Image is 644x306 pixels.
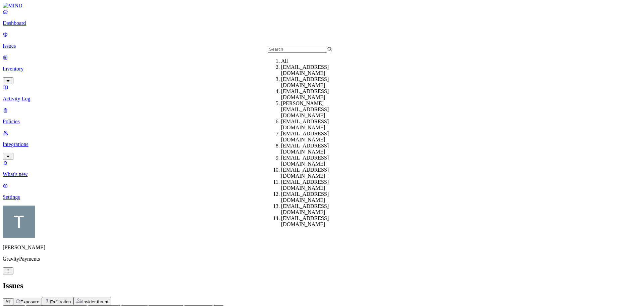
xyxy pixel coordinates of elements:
[281,119,346,131] div: [EMAIL_ADDRESS][DOMAIN_NAME]
[3,183,641,200] a: Settings
[3,281,641,290] h2: Issues
[281,131,346,143] div: [EMAIL_ADDRESS][DOMAIN_NAME]
[281,64,346,76] div: [EMAIL_ADDRESS][DOMAIN_NAME]
[82,299,108,304] span: Insider threat
[50,299,71,304] span: Exfiltration
[3,32,641,49] a: Issues
[268,46,327,53] input: Search
[3,141,641,147] p: Integrations
[281,191,346,203] div: [EMAIL_ADDRESS][DOMAIN_NAME]
[3,9,641,26] a: Dashboard
[3,96,641,102] p: Activity Log
[281,203,346,215] div: [EMAIL_ADDRESS][DOMAIN_NAME]
[3,84,641,102] a: Activity Log
[3,130,641,159] a: Integrations
[20,299,39,304] span: Exposure
[3,119,641,125] p: Policies
[281,167,346,179] div: [EMAIL_ADDRESS][DOMAIN_NAME]
[3,20,641,26] p: Dashboard
[3,54,641,83] a: Inventory
[5,299,10,304] span: All
[281,58,346,64] div: All
[281,100,346,119] div: [PERSON_NAME][EMAIL_ADDRESS][DOMAIN_NAME]
[3,206,35,238] img: Tim Rasmussen
[281,88,346,100] div: [EMAIL_ADDRESS][DOMAIN_NAME]
[3,66,641,72] p: Inventory
[281,179,346,191] div: [EMAIL_ADDRESS][DOMAIN_NAME]
[3,160,641,177] a: What's new
[3,107,641,125] a: Policies
[3,43,641,49] p: Issues
[3,194,641,200] p: Settings
[281,215,346,227] div: [EMAIL_ADDRESS][DOMAIN_NAME]
[281,143,346,155] div: [EMAIL_ADDRESS][DOMAIN_NAME]
[281,155,346,167] div: [EMAIL_ADDRESS][DOMAIN_NAME]
[3,171,641,177] p: What's new
[3,256,641,262] p: GravityPayments
[3,3,641,9] a: MIND
[3,245,641,251] p: [PERSON_NAME]
[281,76,346,88] div: [EMAIL_ADDRESS][DOMAIN_NAME]
[3,3,22,9] img: MIND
